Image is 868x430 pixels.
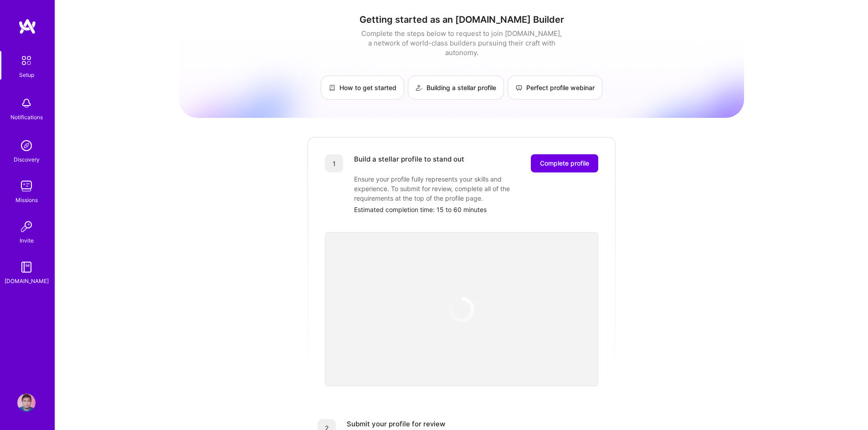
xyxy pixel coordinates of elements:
[17,177,36,195] img: teamwork
[354,154,464,172] div: Build a stellar profile to stand out
[179,14,744,25] h1: Getting started as an [DOMAIN_NAME] Builder
[508,76,602,100] a: Perfect profile webinar
[347,419,445,429] div: Submit your profile for review
[17,137,36,155] img: discovery
[5,276,49,286] div: [DOMAIN_NAME]
[20,236,34,245] div: Invite
[359,29,564,57] div: Complete the steps below to request to join [DOMAIN_NAME], a network of world-class builders purs...
[325,232,598,386] iframe: video
[445,293,478,325] img: loading
[321,76,404,100] a: How to get started
[17,94,36,112] img: bell
[15,195,38,205] div: Missions
[329,84,336,91] img: How to get started
[325,154,343,172] div: 1
[531,154,598,172] button: Complete profile
[17,258,36,276] img: guide book
[17,51,36,70] img: setup
[354,205,598,214] div: Estimated completion time: 15 to 60 minutes
[408,76,504,100] a: Building a stellar profile
[18,18,36,35] img: logo
[515,84,523,91] img: Perfect profile webinar
[416,84,423,91] img: Building a stellar profile
[354,174,536,203] div: Ensure your profile fully represents your skills and experience. To submit for review, complete a...
[17,394,36,412] img: User Avatar
[17,218,36,236] img: Invite
[14,155,40,164] div: Discovery
[10,112,43,122] div: Notifications
[19,70,34,80] div: Setup
[15,394,38,412] a: User Avatar
[540,159,589,168] span: Complete profile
